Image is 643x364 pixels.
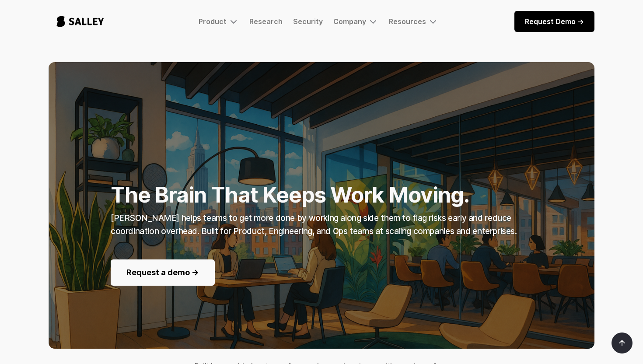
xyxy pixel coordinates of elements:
div: Product [199,17,227,26]
a: Security [293,17,323,26]
a: Request a demo -> [111,259,215,286]
div: Company [333,17,366,26]
div: Product [199,16,239,27]
div: Company [333,16,378,27]
a: home [49,7,112,36]
a: Request Demo -> [514,11,594,32]
strong: The Brain That Keeps Work Moving. [111,182,469,208]
div: Resources [389,17,426,26]
a: Research [249,17,283,26]
strong: [PERSON_NAME] helps teams to get more done by working along side them to flag risks early and red... [111,213,517,236]
div: Resources [389,16,438,27]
